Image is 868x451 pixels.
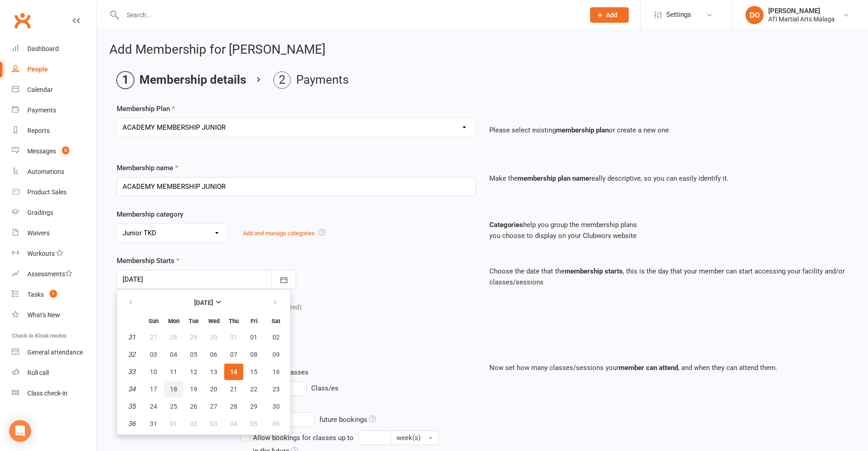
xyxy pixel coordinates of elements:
[224,398,243,415] button: 28
[170,351,177,358] span: 04
[210,403,217,410] span: 27
[110,412,234,423] div: Limit advanced bookings?
[120,9,578,21] input: Search...
[272,385,280,393] span: 23
[224,329,243,345] button: 31
[164,398,183,415] button: 25
[489,221,523,229] strong: Categories
[110,366,234,377] div: Member Can Attend
[144,381,163,397] button: 17
[27,270,72,278] div: Assessments
[224,346,243,363] button: 07
[109,43,855,57] h2: Add Membership for [PERSON_NAME]
[244,346,263,363] button: 08
[210,334,217,341] span: 30
[150,385,157,393] span: 17
[27,229,50,237] div: Waivers
[27,349,83,356] div: General attendance
[117,103,175,114] label: Membership Plan
[489,125,848,136] p: Please select existing or create a new one
[27,188,67,196] div: Product Sales
[12,39,96,59] a: Dashboard
[272,420,280,427] span: 06
[27,209,53,216] div: Gradings
[12,121,96,141] a: Reports
[184,346,203,363] button: 05
[27,106,56,114] div: Payments
[244,416,263,432] button: 05
[244,364,263,380] button: 15
[117,255,180,266] label: Membership Starts
[189,318,199,324] small: Tuesday
[12,342,96,363] a: General attendance kiosk mode
[168,318,180,324] small: Monday
[190,420,197,427] span: 02
[164,364,183,380] button: 11
[12,80,96,100] a: Calendar
[150,403,157,410] span: 24
[204,329,223,345] button: 30
[50,290,57,298] span: 1
[264,416,288,432] button: 06
[12,162,96,182] a: Automations
[250,385,257,393] span: 22
[241,381,475,396] div: Class/es
[489,219,848,241] p: help you group the membership plans you choose to display on your Clubworx website
[210,385,217,393] span: 20
[150,351,157,358] span: 03
[272,368,280,375] span: 16
[190,351,197,358] span: 05
[27,66,48,73] div: People
[264,346,288,363] button: 09
[556,126,609,134] strong: membership plan
[250,368,257,375] span: 15
[12,383,96,404] a: Class kiosk mode
[210,368,217,375] span: 13
[244,329,263,345] button: 01
[117,209,183,220] label: Membership category
[606,11,617,19] span: Add
[150,420,157,427] span: 31
[27,311,60,319] div: What's New
[250,334,257,341] span: 01
[144,329,163,345] button: 27
[9,420,31,442] div: Open Intercom Messenger
[128,385,135,393] em: 34
[264,398,288,415] button: 30
[358,431,391,445] input: Allow bookings for classes up to week(s) in the future
[224,416,243,432] button: 04
[210,351,217,358] span: 06
[282,412,315,427] input: At mostfuture bookings
[244,381,263,397] button: 22
[208,318,220,324] small: Wednesday
[117,177,476,196] input: Enter membership name
[244,398,263,415] button: 29
[144,416,163,432] button: 31
[253,432,354,443] div: Allow bookings for classes up to
[768,15,835,23] div: ATI Martial Arts Malaga
[489,266,848,288] p: Choose the date that the , this is the day that your member can start accessing your facility and...
[164,329,183,345] button: 28
[170,403,177,410] span: 25
[170,368,177,375] span: 11
[117,162,178,173] label: Membership name
[272,334,280,341] span: 02
[230,385,237,393] span: 21
[27,45,59,52] div: Dashboard
[190,334,197,341] span: 29
[264,381,288,397] button: 23
[27,86,53,93] div: Calendar
[251,318,257,324] small: Friday
[264,329,288,345] button: 02
[27,390,67,397] div: Class check-in
[565,267,623,275] strong: membership starts
[224,381,243,397] button: 21
[190,385,197,393] span: 19
[204,346,223,363] button: 06
[62,147,69,154] span: 5
[170,420,177,427] span: 01
[27,127,50,134] div: Reports
[184,398,203,415] button: 26
[149,318,159,324] small: Sunday
[204,364,223,380] button: 13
